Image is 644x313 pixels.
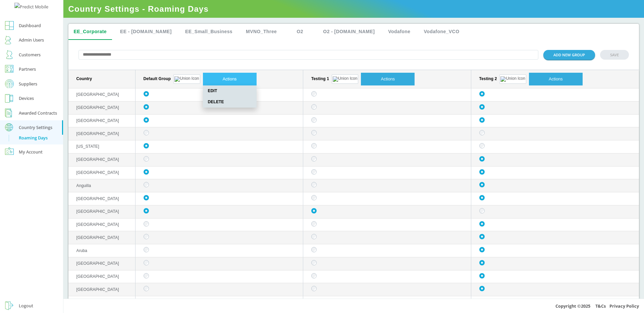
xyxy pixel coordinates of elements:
td: [GEOGRAPHIC_DATA] [68,218,136,232]
td: [GEOGRAPHIC_DATA] [68,283,136,296]
button: EE_Corporate [68,24,112,40]
button: Actions [529,73,583,85]
span: DELETE [203,97,257,108]
td: [GEOGRAPHIC_DATA] [68,167,136,180]
img: Union Icon [500,76,525,82]
td: [GEOGRAPHIC_DATA] [68,296,136,309]
img: Union Icon [333,76,357,82]
img: Predict Mobile [14,3,48,11]
td: [GEOGRAPHIC_DATA] [68,192,136,205]
a: Privacy Policy [609,303,639,309]
button: O2 [285,24,315,40]
button: MVNO_Three [240,24,282,40]
button: Vodafone_VCO [418,24,465,40]
button: Actions [203,73,257,85]
div: Logout [19,302,33,310]
td: [GEOGRAPHIC_DATA] [68,153,136,167]
td: [GEOGRAPHIC_DATA] [68,88,136,102]
span: EDIT [203,85,257,97]
td: [GEOGRAPHIC_DATA] [68,115,136,128]
button: ADD NEW GROUP [543,50,595,60]
div: My Account [19,148,43,156]
div: Roaming Days [19,135,48,141]
button: EE_Small_Business [180,24,238,40]
td: [GEOGRAPHIC_DATA] [68,257,136,270]
button: Vodafone [383,24,416,40]
div: Testing 1 [311,73,466,85]
td: [GEOGRAPHIC_DATA] [68,270,136,284]
td: Aruba [68,244,136,257]
button: Actions [361,73,415,85]
div: Partners [19,65,36,73]
div: Suppliers [19,80,37,88]
div: Dashboard [19,21,41,29]
div: Testing 2 [479,73,634,85]
button: EE - [DOMAIN_NAME] [115,24,177,40]
button: O2 - [DOMAIN_NAME] [318,24,380,40]
td: [GEOGRAPHIC_DATA] [68,231,136,244]
div: Customers [19,51,41,59]
td: [GEOGRAPHIC_DATA] [68,102,136,115]
td: [GEOGRAPHIC_DATA] [68,205,136,218]
td: Anguilla [68,179,136,192]
div: Awarded Contracts [19,109,57,117]
td: [US_STATE] [68,140,136,153]
div: Country Settings [19,123,52,131]
div: Default Group [144,73,298,85]
div: Admin Users [19,36,44,44]
a: T&Cs [595,303,606,309]
td: [GEOGRAPHIC_DATA] [68,127,136,140]
th: Country [68,70,136,88]
img: Union Icon [174,76,199,82]
div: Devices [19,94,34,102]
